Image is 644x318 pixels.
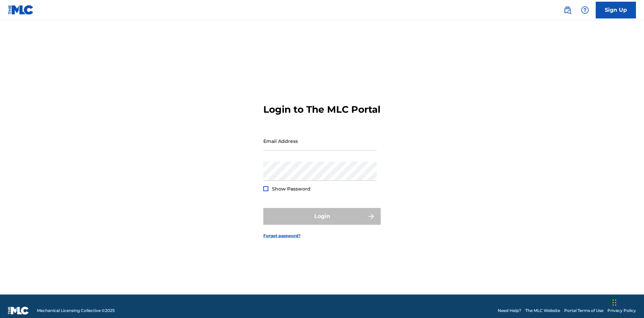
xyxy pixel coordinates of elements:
[561,3,574,17] a: Public Search
[8,5,34,15] img: MLC Logo
[607,308,636,314] a: Privacy Policy
[37,308,115,314] span: Mechanical Licensing Collective © 2025
[564,308,603,314] a: Portal Terms of Use
[596,2,636,18] a: Sign Up
[581,6,589,14] img: help
[525,308,560,314] a: The MLC Website
[563,6,572,14] img: search
[263,104,380,115] h3: Login to The MLC Portal
[498,308,521,314] a: Need Help?
[578,3,592,17] div: Help
[8,307,29,315] img: logo
[272,186,311,192] span: Show Password
[263,233,301,239] a: Forgot password?
[610,286,644,318] iframe: Chat Widget
[612,293,616,313] div: Drag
